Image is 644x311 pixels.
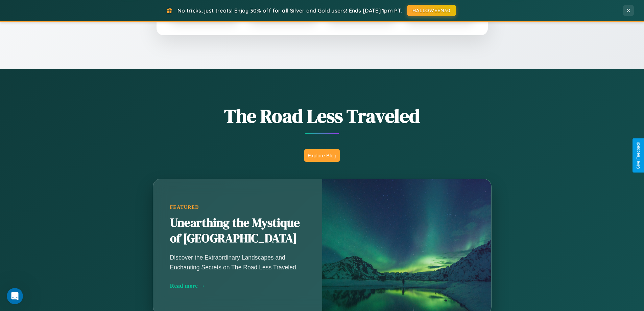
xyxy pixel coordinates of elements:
iframe: Intercom live chat [7,288,23,304]
div: Featured [170,204,305,210]
button: Explore Blog [304,149,340,162]
div: Give Feedback [636,142,641,169]
p: Discover the Extraordinary Landscapes and Enchanting Secrets on The Road Less Traveled. [170,253,305,272]
h1: The Road Less Traveled [119,103,525,129]
div: Read more → [170,282,305,289]
span: No tricks, just treats! Enjoy 30% off for all Silver and Gold users! Ends [DATE] 1pm PT. [177,7,402,14]
h2: Unearthing the Mystique of [GEOGRAPHIC_DATA] [170,215,305,246]
button: HALLOWEEN30 [407,5,456,16]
